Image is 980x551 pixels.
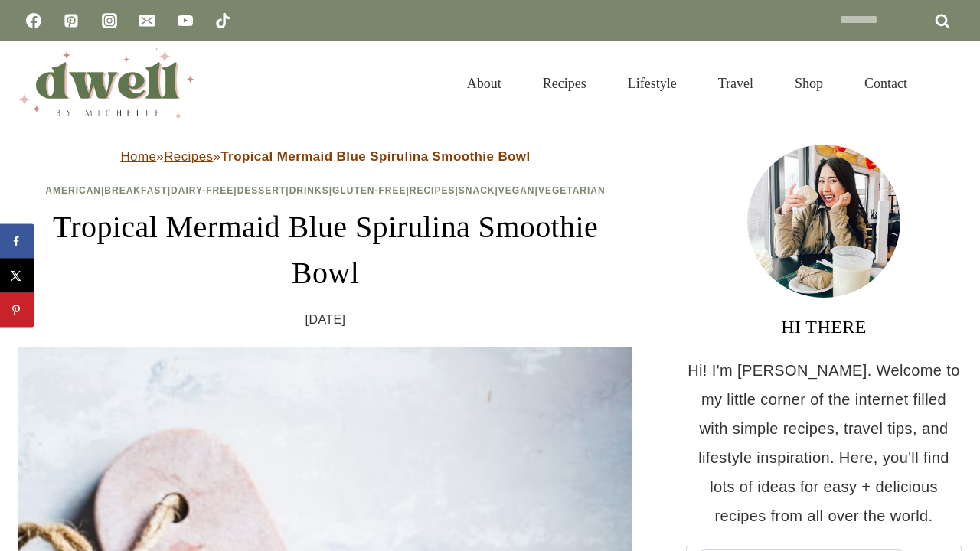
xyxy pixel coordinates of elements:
a: Facebook [18,5,49,36]
button: View Search Form [936,70,962,96]
a: About [446,57,522,110]
time: [DATE] [305,308,346,331]
p: Hi! I'm [PERSON_NAME]. Welcome to my little corner of the internet filled with simple recipes, tr... [686,356,962,530]
a: Dairy-Free [171,185,234,196]
a: Recipes [522,57,607,110]
span: | | | | | | | | | [45,185,605,196]
a: TikTok [207,5,238,36]
strong: Tropical Mermaid Blue Spirulina Smoothie Bowl [220,149,530,164]
a: Email [132,5,162,36]
span: » » [120,149,530,164]
img: DWELL by michelle [18,48,194,119]
a: Lifestyle [607,57,697,110]
a: Vegan [498,185,535,196]
a: Home [120,149,156,164]
a: Recipes [410,185,456,196]
a: Instagram [94,5,125,36]
a: Snack [459,185,495,196]
a: Vegetarian [538,185,606,196]
a: American [45,185,101,196]
a: YouTube [170,5,201,36]
a: Travel [697,57,774,110]
h3: HI THERE [686,313,962,341]
h1: Tropical Mermaid Blue Spirulina Smoothie Bowl [18,204,632,296]
a: Shop [774,57,844,110]
a: Dessert [237,185,286,196]
nav: Primary Navigation [446,57,928,110]
a: Drinks [289,185,329,196]
a: Recipes [164,149,213,164]
a: Pinterest [56,5,87,36]
a: Gluten-Free [332,185,406,196]
a: Breakfast [104,185,167,196]
a: Contact [844,57,928,110]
